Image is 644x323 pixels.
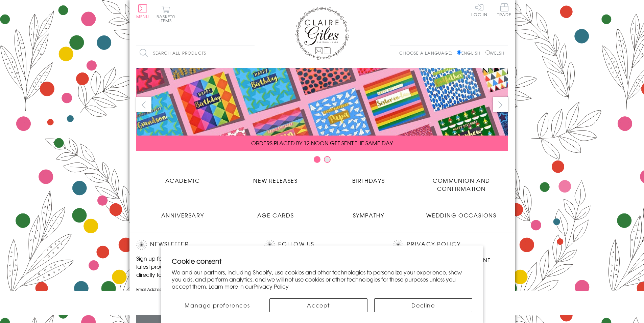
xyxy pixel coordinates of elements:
p: Choose a language: [399,50,456,56]
input: Search [248,46,255,61]
button: Basket0 items [157,5,175,23]
div: Carousel Pagination [136,156,508,166]
span: 0 items [160,13,175,24]
input: Search all products [136,46,255,61]
a: Birthdays [322,171,415,184]
a: Anniversary [136,206,229,219]
a: Privacy Policy [254,282,289,290]
h2: Newsletter [136,240,251,250]
a: Wedding Occasions [415,206,508,219]
button: Decline [374,298,472,312]
span: Sympathy [353,211,384,219]
a: Communion and Confirmation [415,171,508,193]
label: English [457,50,484,56]
span: Menu [136,13,149,20]
a: Trade [497,3,511,18]
h2: Follow Us [264,240,379,250]
span: Academic [165,176,200,184]
button: Menu [136,4,149,19]
span: New Releases [253,176,297,184]
a: Sympathy [322,206,415,219]
label: Email Address [136,286,251,292]
h2: Cookie consent [172,256,472,266]
span: ORDERS PLACED BY 12 NOON GET SENT THE SAME DAY [251,139,393,147]
span: Wedding Occasions [426,211,496,219]
button: Carousel Page 2 [324,156,331,163]
p: Sign up for our newsletter to receive the latest product launches, news and offers directly to yo... [136,254,251,278]
p: We and our partners, including Shopify, use cookies and other technologies to personalize your ex... [172,269,472,290]
img: Claire Giles Greetings Cards [295,7,349,60]
a: New Releases [229,171,322,184]
span: Trade [497,3,511,17]
button: Accept [269,298,367,312]
a: Age Cards [229,206,322,219]
button: next [493,97,508,112]
button: prev [136,97,151,112]
span: Anniversary [161,211,204,219]
span: Manage preferences [185,301,250,309]
span: Birthdays [352,176,385,184]
a: Privacy Policy [407,240,460,249]
button: Manage preferences [172,298,263,312]
a: Log In [471,3,487,17]
button: Carousel Page 1 (Current Slide) [314,156,320,163]
span: Communion and Confirmation [433,176,490,193]
a: Academic [136,171,229,184]
input: English [457,50,461,55]
input: Welsh [485,50,490,55]
label: Welsh [485,50,505,56]
span: Age Cards [257,211,294,219]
